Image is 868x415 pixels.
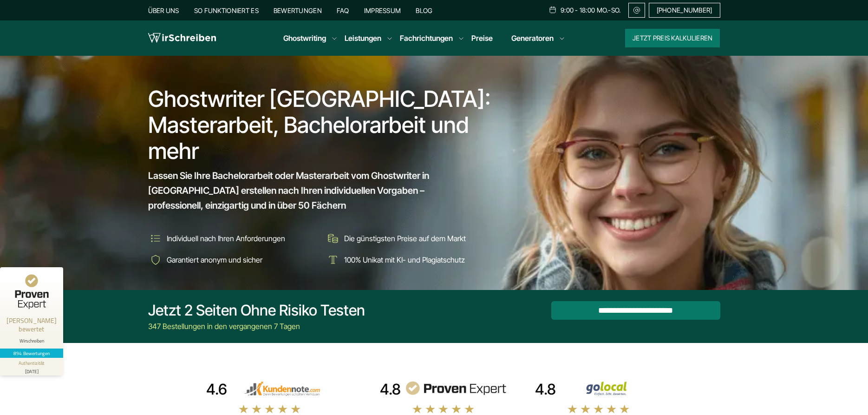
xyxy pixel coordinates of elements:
[148,321,365,332] div: 347 Bestellungen in den vergangenen 7 Tagen
[649,3,720,18] a: [PHONE_NUMBER]
[633,7,641,14] img: Email
[194,7,259,14] a: So funktioniert es
[148,7,179,14] a: Über uns
[416,7,432,14] a: Blog
[471,33,493,43] a: Preise
[337,7,349,14] a: FAQ
[561,7,621,14] span: 9:00 - 18:00 Mo.-So.
[4,367,59,374] div: [DATE]
[238,404,301,414] img: stars
[345,33,381,44] a: Leistungen
[206,380,227,399] div: 4.6
[405,381,507,396] img: provenexpert reviews
[364,7,401,14] a: Impressum
[148,31,216,45] img: logo wirschreiben
[326,231,496,246] li: Die günstigsten Preise auf dem Markt
[625,29,720,47] button: Jetzt Preis kalkulieren
[567,404,630,414] img: stars
[380,380,401,399] div: 4.8
[657,7,712,14] span: [PHONE_NUMBER]
[283,33,326,44] a: Ghostwriting
[412,404,475,414] img: stars
[148,86,497,164] h1: Ghostwriter [GEOGRAPHIC_DATA]: Masterarbeit, Bachelorarbeit und mehr
[326,252,340,267] img: 100% Unikat mit KI- und Plagiatschutz
[19,360,45,367] div: Authentizität
[231,381,333,396] img: kundennote
[511,33,554,44] a: Generatoren
[400,33,453,44] a: Fachrichtungen
[274,7,322,14] a: Bewertungen
[148,252,319,267] li: Garantiert anonym und sicher
[148,301,365,320] div: Jetzt 2 Seiten ohne Risiko testen
[548,6,557,13] img: Schedule
[148,168,480,213] span: Lassen Sie Ihre Bachelorarbeit oder Masterarbeit vom Ghostwriter in [GEOGRAPHIC_DATA] erstellen n...
[535,380,556,399] div: 4.8
[4,338,59,344] div: Wirschreiben
[560,381,662,396] img: Wirschreiben Bewertungen
[148,252,163,267] img: Garantiert anonym und sicher
[326,252,496,267] li: 100% Unikat mit KI- und Plagiatschutz
[326,231,340,246] img: Die günstigsten Preise auf dem Markt
[148,231,163,246] img: Individuell nach Ihren Anforderungen
[148,231,319,246] li: Individuell nach Ihren Anforderungen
